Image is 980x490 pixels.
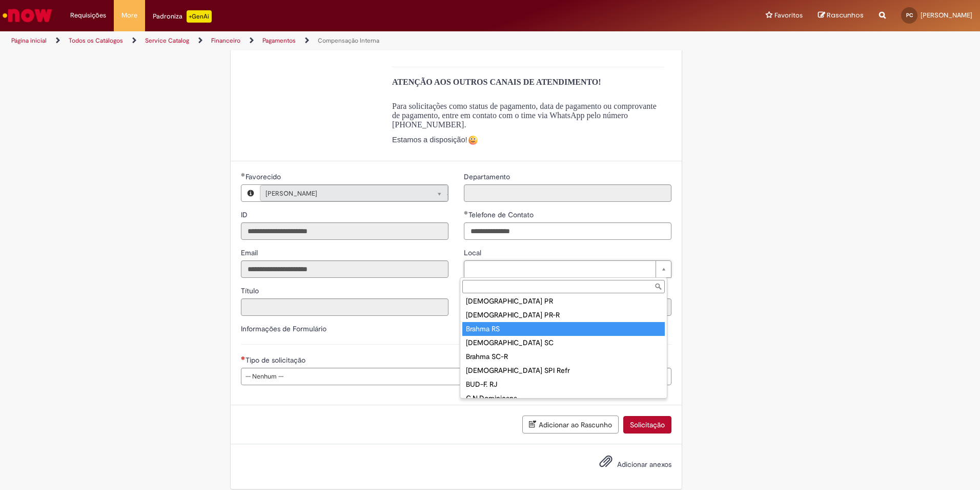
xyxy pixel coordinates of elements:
div: [DEMOGRAPHIC_DATA] PR [462,294,665,308]
ul: Local [460,295,667,398]
div: [DEMOGRAPHIC_DATA] SPI Refr [462,364,665,378]
div: [DEMOGRAPHIC_DATA] SC [462,336,665,350]
div: Brahma RS [462,322,665,336]
div: [DEMOGRAPHIC_DATA] PR-R [462,308,665,322]
div: C.N.Dominicana [462,391,665,405]
div: Brahma SC-R [462,350,665,364]
div: BUD-F. RJ [462,378,665,391]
